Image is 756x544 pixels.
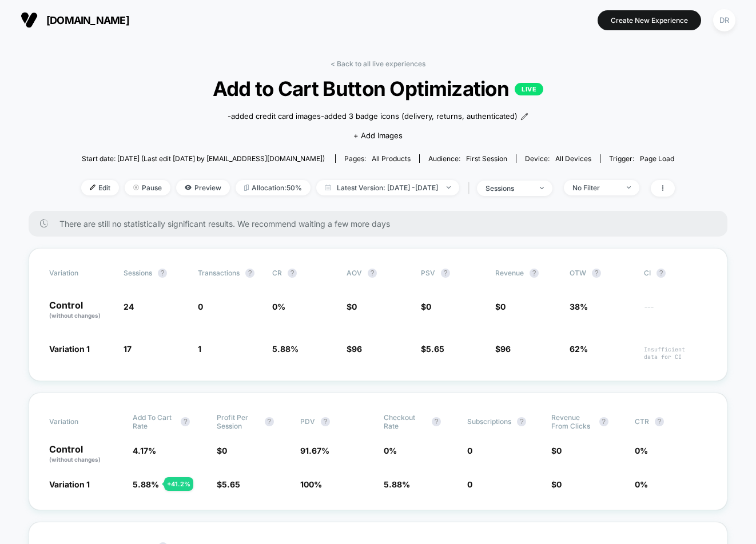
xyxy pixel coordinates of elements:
[426,302,431,311] span: 0
[495,302,506,311] span: $
[421,344,444,354] span: $
[530,269,539,278] button: ?
[467,446,472,455] span: 0
[570,302,588,311] span: 38%
[321,417,330,426] button: ?
[222,446,227,455] span: 0
[49,344,90,354] span: Variation 1
[644,303,707,320] span: ---
[81,180,119,195] span: Edit
[598,10,701,30] button: Create New Experience
[49,479,90,489] span: Variation 1
[570,344,588,354] span: 62%
[331,59,425,68] a: < Back to all live experiences
[133,413,175,430] span: Add To Cart Rate
[352,302,357,311] span: 0
[90,185,96,190] img: edit
[599,417,608,426] button: ?
[21,11,38,29] img: Visually logo
[635,446,648,455] span: 0 %
[465,180,477,197] span: |
[300,446,329,455] span: 91.67 %
[447,186,451,189] img: end
[244,185,249,191] img: rebalance
[49,312,101,319] span: (without changes)
[515,83,543,95] p: LIVE
[176,180,230,195] span: Preview
[384,479,410,489] span: 5.88 %
[316,180,459,195] span: Latest Version: [DATE] - [DATE]
[555,154,591,163] span: all devices
[49,456,101,463] span: (without changes)
[344,154,411,163] div: Pages:
[467,479,472,489] span: 0
[500,344,511,354] span: 96
[432,417,441,426] button: ?
[551,413,594,430] span: Revenue From Clicks
[517,417,526,426] button: ?
[49,413,112,430] span: Variation
[133,479,159,489] span: 5.88 %
[325,185,331,190] img: calendar
[82,154,325,163] span: Start date: [DATE] (Last edit [DATE] by [EMAIL_ADDRESS][DOMAIN_NAME])
[441,269,450,278] button: ?
[466,154,507,163] span: First Session
[627,186,631,189] img: end
[500,302,506,311] span: 0
[236,180,311,195] span: Allocation: 50%
[570,269,632,278] span: OTW
[609,154,674,163] div: Trigger:
[384,413,426,430] span: Checkout Rate
[352,344,362,354] span: 96
[372,154,411,163] span: all products
[368,269,377,278] button: ?
[551,446,562,455] span: $
[272,302,285,311] span: 0 %
[640,154,674,163] span: Page Load
[710,9,739,32] button: DR
[467,417,511,426] span: Subscriptions
[353,131,403,140] span: + Add Images
[347,344,362,354] span: $
[288,269,297,278] button: ?
[495,344,511,354] span: $
[516,154,600,163] span: Device:
[572,183,618,192] div: No Filter
[49,301,112,320] p: Control
[125,180,170,195] span: Pause
[592,269,601,278] button: ?
[421,302,431,311] span: $
[133,446,156,455] span: 4.17 %
[217,413,259,430] span: Profit Per Session
[655,417,664,426] button: ?
[198,302,203,311] span: 0
[217,479,240,489] span: $
[133,185,139,190] img: end
[713,9,735,31] div: DR
[217,446,227,455] span: $
[245,269,254,278] button: ?
[46,14,129,26] span: [DOMAIN_NAME]
[384,446,397,455] span: 0 %
[198,269,240,277] span: Transactions
[198,344,201,354] span: 1
[556,446,562,455] span: 0
[421,269,435,277] span: PSV
[228,111,518,122] span: -added credit card images-added 3 badge icons (delivery, returns, authenticated)
[300,417,315,426] span: PDV
[644,346,707,361] span: Insufficient data for CI
[124,302,134,311] span: 24
[556,479,562,489] span: 0
[347,269,362,277] span: AOV
[158,269,167,278] button: ?
[17,11,133,29] button: [DOMAIN_NAME]
[656,269,666,278] button: ?
[49,269,112,278] span: Variation
[635,479,648,489] span: 0 %
[635,417,649,426] span: CTR
[124,344,132,354] span: 17
[540,187,544,189] img: end
[265,417,274,426] button: ?
[111,77,645,101] span: Add to Cart Button Optimization
[272,344,299,354] span: 5.88 %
